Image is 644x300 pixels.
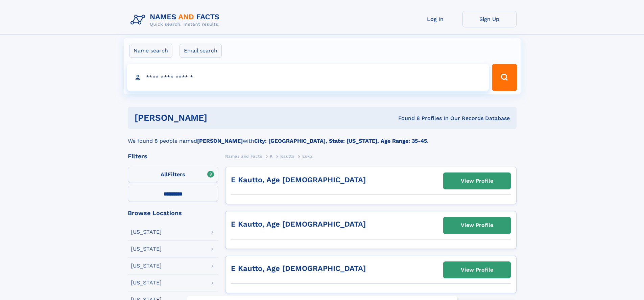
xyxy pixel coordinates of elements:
b: City: [GEOGRAPHIC_DATA], State: [US_STATE], Age Range: 35-45 [254,138,427,144]
img: Logo Names and Facts [128,11,225,29]
div: Filters [128,153,218,159]
div: Found 8 Profiles In Our Records Database [303,115,510,122]
label: Email search [180,44,222,58]
div: [US_STATE] [131,263,162,269]
div: [US_STATE] [131,246,162,252]
div: View Profile [461,217,493,233]
span: Esko [302,154,312,159]
a: E Kautto, Age [DEMOGRAPHIC_DATA] [231,220,366,228]
span: All [161,171,168,178]
a: View Profile [444,173,510,189]
a: View Profile [444,217,510,233]
a: K [270,152,273,160]
a: E Kautto, Age [DEMOGRAPHIC_DATA] [231,176,366,184]
a: E Kautto, Age [DEMOGRAPHIC_DATA] [231,264,366,273]
span: K [270,154,273,159]
a: Kautto [280,152,294,160]
div: [US_STATE] [131,229,162,235]
a: Log In [408,11,462,27]
div: Browse Locations [128,210,218,216]
label: Filters [128,167,218,183]
a: Sign Up [462,11,517,27]
button: Search Button [492,64,517,91]
a: View Profile [444,262,510,278]
div: [US_STATE] [131,280,162,285]
input: search input [127,64,489,91]
div: View Profile [461,262,493,278]
div: View Profile [461,173,493,189]
b: [PERSON_NAME] [197,138,243,144]
a: Names and Facts [225,152,262,160]
label: Name search [129,44,172,58]
h1: [PERSON_NAME] [135,114,303,122]
span: Kautto [280,154,294,159]
div: We found 8 people named with . [128,129,517,145]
